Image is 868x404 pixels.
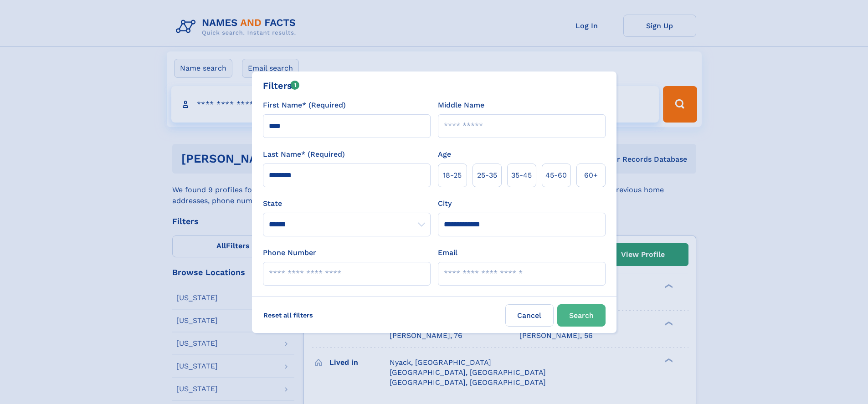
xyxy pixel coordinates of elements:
[477,170,497,181] span: 25‑35
[511,170,532,181] span: 35‑45
[557,304,606,327] button: Search
[505,304,554,327] label: Cancel
[263,247,316,258] label: Phone Number
[257,304,319,326] label: Reset all filters
[263,149,345,160] label: Last Name* (Required)
[545,170,567,181] span: 45‑60
[584,170,598,181] span: 60+
[438,149,451,160] label: Age
[263,100,346,111] label: First Name* (Required)
[438,198,452,209] label: City
[263,79,300,92] div: Filters
[438,100,484,111] label: Middle Name
[438,247,457,258] label: Email
[443,170,462,181] span: 18‑25
[263,198,431,209] label: State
